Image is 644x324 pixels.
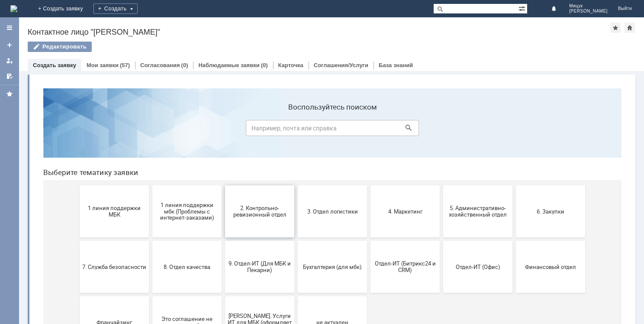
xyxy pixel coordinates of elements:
[189,159,258,211] button: 9. Отдел-ИТ (Для МБК и Пекарни)
[198,62,259,68] a: Наблюдаемые заявки
[261,159,331,211] button: Бухгалтерия (для мбк)
[93,3,138,14] div: Создать
[87,62,119,68] a: Мои заявки
[480,159,549,211] button: Финансовый отдел
[610,23,621,33] div: Добавить в избранное
[3,38,16,52] a: Создать заявку
[119,182,183,188] span: 8. Отдел качества
[46,237,110,244] span: Франчайзинг
[191,123,255,136] span: 2. Контрольно-ревизионный отдел
[43,159,113,211] button: 7. Служба безопасности
[43,215,113,267] button: Франчайзинг
[140,62,180,68] a: Согласования
[261,104,331,156] button: 3. Отдел логистики
[33,62,76,68] a: Создать заявку
[334,159,403,211] button: Отдел-ИТ (Битрикс24 и CRM)
[119,234,183,247] span: Это соглашение не активно!
[116,159,185,211] button: 8. Отдел качества
[3,69,16,83] a: Мои согласования
[337,179,401,192] span: Отдел-ИТ (Битрикс24 и CRM)
[189,104,258,156] button: 2. Контрольно-ревизионный отдел
[278,62,303,68] a: Карточка
[482,126,546,133] span: 6. Закупки
[334,104,403,156] button: 4. Маркетинг
[409,123,473,136] span: 5. Административно-хозяйственный отдел
[116,215,185,267] button: Это соглашение не активно!
[482,182,546,188] span: Финансовый отдел
[264,126,328,133] span: 3. Отдел логистики
[10,5,17,12] a: Перейти на домашнюю страницу
[625,23,635,33] div: Сделать домашней страницей
[518,4,527,12] span: Расширенный поиск
[407,104,476,156] button: 5. Административно-хозяйственный отдел
[181,62,188,68] div: (0)
[209,39,383,55] input: Например, почта или справка
[10,5,17,12] img: logo
[191,179,255,192] span: 9. Отдел-ИТ (Для МБК и Пекарни)
[119,120,183,139] span: 1 линия поддержки мбк (Проблемы с интернет-заказами)
[569,3,608,9] span: Мицук
[480,104,549,156] button: 6. Закупки
[409,182,473,188] span: Отдел-ИТ (Офис)
[46,182,110,188] span: 7. Служба безопасности
[191,231,255,250] span: [PERSON_NAME]. Услуги ИТ для МБК (оформляет L1)
[337,126,401,133] span: 4. Маркетинг
[43,104,113,156] button: 1 линия поддержки МБК
[264,237,328,244] span: не актуален
[3,54,16,68] a: Мои заявки
[314,62,368,68] a: Соглашения/Услуги
[261,215,331,267] button: не актуален
[264,182,328,188] span: Бухгалтерия (для мбк)
[28,28,610,36] div: Контактное лицо "[PERSON_NAME]"
[189,215,258,267] button: [PERSON_NAME]. Услуги ИТ для МБК (оформляет L1)
[379,62,413,68] a: База знаний
[209,21,383,30] label: Воспользуйтесь поиском
[569,9,608,14] span: [PERSON_NAME]
[116,104,185,156] button: 1 линия поддержки мбк (Проблемы с интернет-заказами)
[7,87,585,95] header: Выберите тематику заявки
[261,62,268,68] div: (0)
[46,123,110,136] span: 1 линия поддержки МБК
[120,62,130,68] div: (57)
[407,159,476,211] button: Отдел-ИТ (Офис)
